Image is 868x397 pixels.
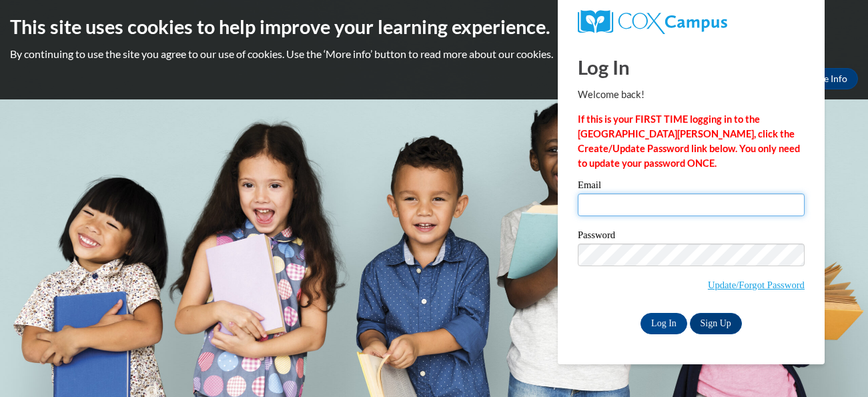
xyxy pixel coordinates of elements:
a: COX Campus [578,10,805,34]
h2: This site uses cookies to help improve your learning experience. [10,13,858,40]
a: Update/Forgot Password [708,280,805,290]
input: Log In [640,313,687,334]
label: Password [578,230,805,244]
p: Welcome back! [578,87,805,102]
a: Sign Up [690,313,742,334]
label: Email [578,180,805,193]
strong: If this is your FIRST TIME logging in to the [GEOGRAPHIC_DATA][PERSON_NAME], click the Create/Upd... [578,113,800,169]
a: More Info [795,68,858,89]
p: By continuing to use the site you agree to our use of cookies. Use the ‘More info’ button to read... [10,47,858,61]
img: COX Campus [578,10,727,34]
h1: Log In [578,53,805,81]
